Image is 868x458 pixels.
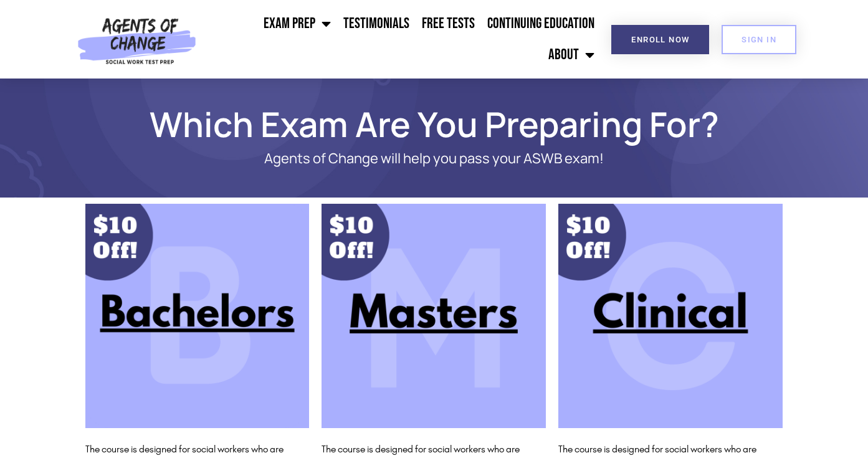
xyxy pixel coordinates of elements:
span: SIGN IN [742,36,776,44]
a: About [542,39,601,70]
p: Agents of Change will help you pass your ASWB exam! [129,151,740,166]
span: Enroll Now [631,36,689,44]
a: Continuing Education [481,8,601,39]
a: SIGN IN [722,25,796,54]
a: Exam Prep [257,8,337,39]
nav: Menu [202,8,601,70]
a: Free Tests [416,8,481,39]
a: Testimonials [337,8,416,39]
h1: Which Exam Are You Preparing For? [79,110,789,138]
a: Enroll Now [611,25,709,54]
